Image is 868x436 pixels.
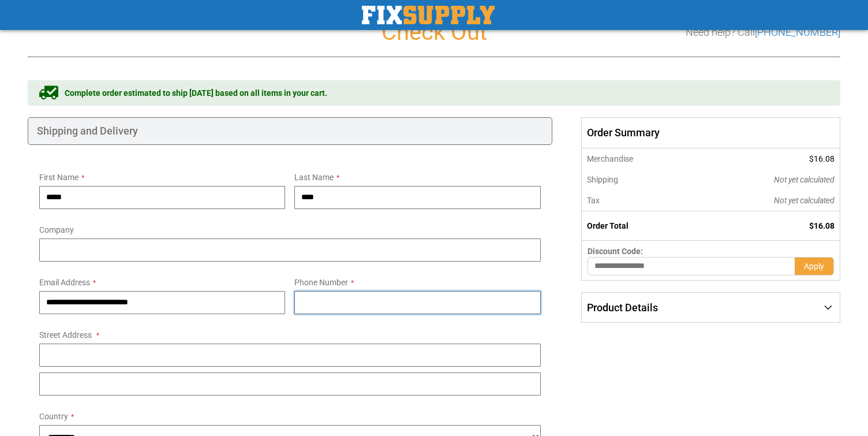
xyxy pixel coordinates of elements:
span: Not yet calculated [774,196,835,205]
div: Shipping and Delivery [28,117,552,145]
span: Product Details [587,301,658,314]
span: Complete order estimated to ship [DATE] based on all items in your cart. [65,87,327,99]
a: [PHONE_NUMBER] [755,26,840,38]
th: Merchandise [581,148,696,169]
a: store logo [362,6,495,24]
span: Apply [804,262,824,271]
span: First Name [39,173,78,182]
span: Discount Code: [588,247,643,256]
strong: Order Total [587,221,628,230]
span: Last Name [294,173,334,182]
span: Country [39,412,68,421]
span: Email Address [39,278,90,287]
span: Not yet calculated [774,175,835,184]
span: Company [39,225,74,234]
span: Street Address [39,330,92,340]
img: Fix Industrial Supply [362,6,495,24]
span: $16.08 [809,221,835,230]
span: Order Summary [581,117,840,148]
span: Shipping [587,175,618,184]
span: $16.08 [809,154,835,163]
h1: Check Out [28,20,840,45]
h3: Need help? Call [686,27,840,38]
th: Tax [581,190,696,211]
button: Apply [795,257,834,275]
span: Phone Number [294,278,348,287]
